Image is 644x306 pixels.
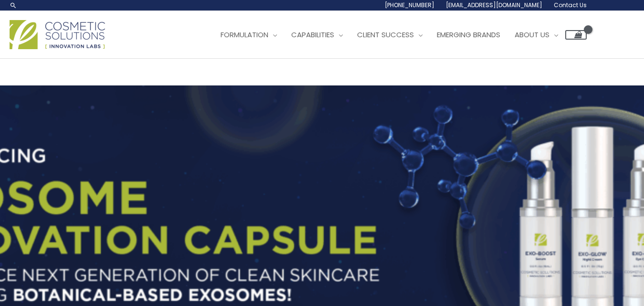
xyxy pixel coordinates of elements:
span: Capabilities [291,30,334,40]
a: Formulation [213,21,284,49]
span: About Us [515,30,549,40]
nav: Site Navigation [206,21,587,49]
a: Capabilities [284,21,350,49]
a: About Us [507,21,565,49]
span: Client Success [357,30,414,40]
span: Contact Us [554,1,587,9]
a: Search icon link [10,1,17,9]
span: [PHONE_NUMBER] [385,1,434,9]
img: Cosmetic Solutions Logo [10,20,105,49]
a: Client Success [350,21,430,49]
span: Emerging Brands [437,30,500,40]
a: View Shopping Cart, empty [565,30,587,40]
span: [EMAIL_ADDRESS][DOMAIN_NAME] [446,1,542,9]
a: Emerging Brands [430,21,507,49]
span: Formulation [221,30,268,40]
